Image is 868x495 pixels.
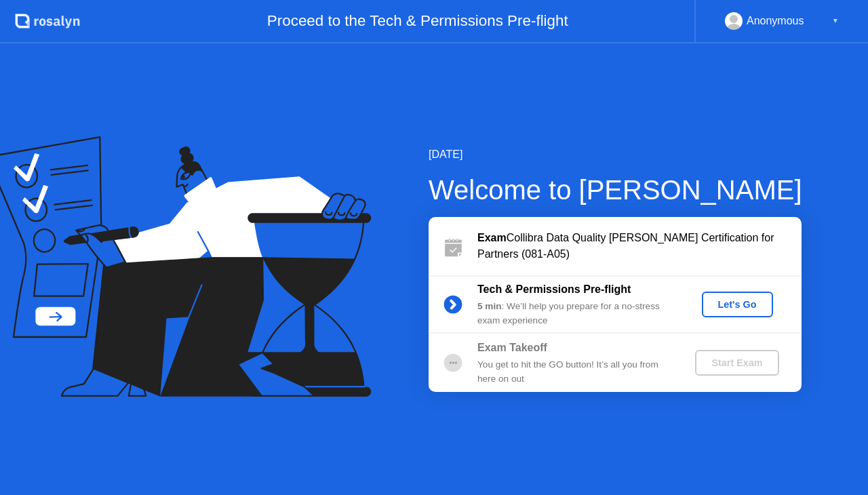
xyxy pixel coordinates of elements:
[477,358,673,386] div: You get to hit the GO button! It’s all you from here on out
[695,350,778,376] button: Start Exam
[429,170,802,210] div: Welcome to [PERSON_NAME]
[477,230,802,262] div: Collibra Data Quality [PERSON_NAME] Certification for Partners (081-A05)
[477,232,507,243] b: Exam
[477,283,631,295] b: Tech & Permissions Pre-flight
[701,357,773,368] div: Start Exam
[832,12,839,30] div: ▼
[477,342,547,353] b: Exam Takeoff
[747,12,804,30] div: Anonymous
[477,300,673,328] div: : We’ll help you prepare for a no-stress exam experience
[702,292,773,317] button: Let's Go
[707,299,768,310] div: Let's Go
[477,301,502,311] b: 5 min
[429,146,802,163] div: [DATE]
